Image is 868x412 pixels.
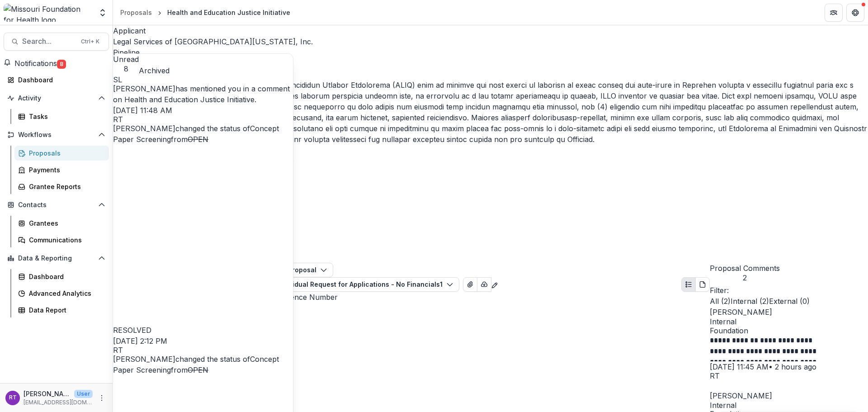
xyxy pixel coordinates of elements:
div: Advanced Analytics [29,289,102,298]
button: Open entity switcher [96,4,109,22]
button: View Attached Files [463,277,477,292]
span: [PERSON_NAME] [113,355,175,364]
span: Data & Reporting [18,255,94,262]
a: Tasks [14,109,109,124]
s: OPEN [188,365,208,374]
p: [PERSON_NAME] [710,307,868,317]
span: Notifications [14,59,57,68]
div: Reana Thomas [113,346,293,354]
div: Communications [29,235,102,245]
div: Tasks [29,112,102,121]
div: Dashboard [29,272,102,281]
button: Plaintext view [681,277,696,292]
p: Lorem Ipsumdol si Ametcon Adipisci'e Seddoe tem Incididun Utlabor Etdolorema (ALIQ) enim ad minim... [113,80,868,145]
a: Proposals [14,146,109,161]
a: Proposals [117,6,156,19]
div: Proposals [120,8,152,17]
button: Open Activity [4,91,109,105]
p: [PERSON_NAME] [710,390,868,401]
a: Grantees [14,216,109,231]
div: Dashboard [18,75,102,85]
p: [DATE] 11:45 AM • 2 hours ago [710,361,868,372]
div: Health and Education Justice Initiative [167,8,290,17]
a: Dashboard [14,269,109,284]
button: Edit as form [491,277,498,292]
a: Health and Education Justice Initiative [124,95,255,104]
div: Reana Thomas [710,372,868,379]
span: 8 [113,65,139,73]
a: Dashboard [4,72,109,87]
button: Get Help [846,4,864,22]
div: Sada Lindsey [113,76,293,83]
button: Individual Request for Applications - No Financials1 [271,277,459,292]
div: Ctrl + K [79,37,101,47]
span: Internal ( 2 ) [731,297,769,306]
p: Applicant [113,25,146,36]
p: has mentioned you in a comment on . [113,83,293,105]
span: Foundation [710,327,868,335]
span: Activity [18,95,94,102]
p: [DATE] 2:12 PM [113,336,293,346]
a: Payments [14,162,109,177]
a: Communications [14,232,109,247]
span: Contacts [18,201,94,209]
p: [EMAIL_ADDRESS][DOMAIN_NAME] [24,398,93,407]
div: Reana Thomas [9,395,17,401]
button: Open Data & Reporting [4,251,109,265]
span: 8 [57,60,66,69]
a: Grantee Reports [14,179,109,194]
span: External ( 0 ) [769,297,810,306]
p: Pipeline [113,47,140,58]
p: User [74,390,93,398]
button: Open Contacts [4,198,109,212]
p: [DATE] 11:48 AM [113,105,293,116]
div: Grantees [29,218,102,228]
span: RESOLVED [113,326,151,335]
button: Proposal [271,263,333,277]
span: Workflows [18,131,94,139]
button: Open Workflows [4,128,109,142]
div: Grantee Reports [29,182,102,191]
button: Archived [139,65,170,76]
div: Reana Thomas [113,116,293,123]
button: Unread [113,54,139,73]
p: Reference Number [271,292,710,303]
div: Payments [29,165,102,175]
p: [PERSON_NAME] [24,389,71,398]
button: More [96,393,107,403]
button: Proposal Comments [710,263,780,282]
div: Data Report [29,305,102,315]
nav: breadcrumb [117,6,294,19]
p: Filter: [710,285,868,296]
span: [PERSON_NAME] [113,84,175,93]
button: Search... [4,33,109,51]
a: Data Report [14,303,109,317]
p: changed the status of from [113,123,293,336]
button: PDF view [695,277,710,292]
span: Internal [710,401,868,410]
button: Notifications8 [4,58,66,69]
span: Internal [710,317,868,326]
a: Advanced Analytics [14,286,109,301]
a: Legal Services of [GEOGRAPHIC_DATA][US_STATE], Inc. [113,37,313,46]
div: Proposals [29,148,102,158]
s: OPEN [188,135,208,144]
span: All ( 2 ) [710,297,731,306]
button: Partners [825,4,843,22]
img: Missouri Foundation for Health logo [4,4,93,22]
span: [PERSON_NAME] [113,124,175,133]
span: Search... [22,37,75,46]
span: 2 [710,274,780,282]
